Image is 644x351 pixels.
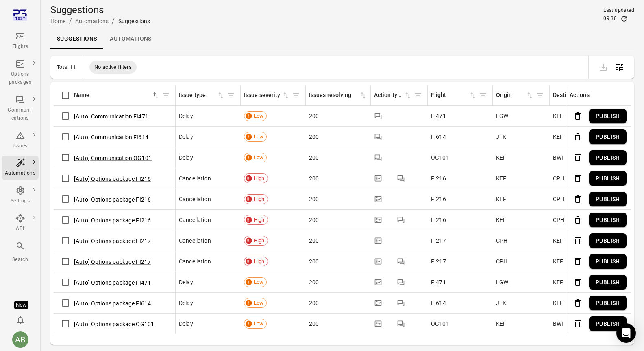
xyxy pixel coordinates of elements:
[553,133,563,141] span: KEF
[589,171,627,186] button: Publish
[179,257,211,265] span: Cancellation
[309,112,319,120] span: 200
[244,91,282,100] div: Issue severity
[74,91,160,100] span: Name
[374,112,382,120] svg: Communication
[589,275,627,290] button: Publish
[74,175,151,183] button: [Auto] Options package FI216
[374,154,382,162] svg: Communication
[616,323,636,343] div: Open Intercom Messenger
[431,174,446,182] span: FI216
[431,216,446,224] span: FI216
[50,18,66,24] a: Home
[179,320,193,328] span: Delay
[589,233,627,248] button: Publish
[179,91,217,100] div: Issue type
[553,91,591,100] div: Sort by destination in ascending order
[553,257,563,265] span: KEF
[2,239,39,266] button: Search
[50,29,634,49] nav: Local navigation
[553,278,563,286] span: KEF
[431,257,446,265] span: FI217
[496,278,508,286] span: LGW
[225,89,237,101] button: Filter by issue type
[374,237,382,245] svg: Options package
[2,211,39,235] a: API
[496,91,526,100] div: Origin
[431,195,446,203] span: FI216
[14,301,28,309] div: Tooltip anchor
[553,216,564,224] span: CPH
[570,212,586,228] button: Delete
[553,91,591,100] span: Destination
[251,237,268,245] span: High
[412,89,424,101] span: Filter by action types
[179,299,193,307] span: Delay
[589,254,627,269] button: Publish
[251,133,266,141] span: Low
[5,256,35,264] div: Search
[589,213,627,228] button: Publish
[5,142,35,150] div: Issues
[251,278,266,286] span: Low
[69,16,72,26] li: /
[374,195,382,203] svg: Options package
[50,16,150,26] nav: Breadcrumbs
[309,257,319,265] span: 200
[570,170,586,186] button: Delete
[496,216,506,224] span: KEF
[74,195,151,204] button: [Auto] Options package FI216
[374,299,382,307] svg: Options package
[431,91,477,100] div: Sort by flight in ascending order
[397,174,405,182] svg: Communication
[553,91,583,100] div: Destination
[50,29,103,49] a: Suggestions
[496,154,506,162] span: KEF
[251,154,266,162] span: Low
[89,63,137,71] span: No active filters
[179,112,193,120] span: Delay
[374,174,382,182] svg: Options package
[309,320,319,328] span: 200
[179,278,193,286] span: Delay
[75,18,109,24] a: Automations
[570,233,586,249] button: Delete
[50,3,150,16] h1: Suggestions
[570,274,586,290] button: Delete
[603,15,617,23] div: 09:30
[589,296,627,311] button: Publish
[431,133,446,141] span: FI614
[553,299,563,307] span: KEF
[431,112,446,120] span: FI471
[397,257,405,265] svg: Communication
[251,174,268,182] span: High
[160,89,172,101] button: Filter by name
[589,129,627,145] button: Publish
[431,299,446,307] span: FI614
[431,154,449,162] span: OG101
[5,106,35,123] div: Communi-cations
[374,320,382,328] svg: Options package
[309,174,319,182] span: 200
[431,320,449,328] span: OG101
[589,109,627,124] button: Publish
[251,320,266,328] span: Low
[496,195,506,203] span: KEF
[570,253,586,270] button: Delete
[57,64,76,70] div: Total 11
[251,216,268,224] span: High
[103,29,158,49] a: Automations
[179,195,211,203] span: Cancellation
[74,154,152,162] button: [Auto] Communication OG101
[477,89,489,101] button: Filter by flight
[309,91,367,100] div: Sort by issues resolving in ascending order
[374,91,412,100] span: Action types
[553,237,563,245] span: KEF
[431,237,446,245] span: FI217
[74,299,151,307] button: [Auto] Options package FI614
[5,70,35,87] div: Options packages
[251,112,266,120] span: Low
[589,150,627,165] button: Publish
